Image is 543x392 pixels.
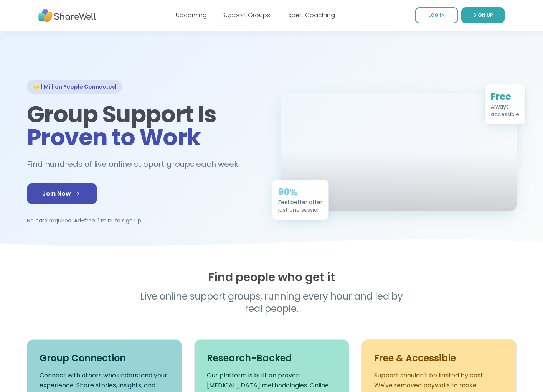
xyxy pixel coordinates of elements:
h3: Free & Accessible [374,352,504,364]
a: Join Now [27,183,97,204]
span: Join Now [42,189,82,198]
a: Expert Coaching [286,11,335,20]
h2: Find hundreds of live online support groups each week. [27,158,248,171]
h3: Group Connection [40,352,169,364]
p: Live online support groups, running every hour and led by real people. [124,290,419,315]
div: 🌟 1 Million People Connected [27,80,122,94]
a: Upcoming [176,11,207,20]
h2: Find people who get it [27,270,517,284]
div: Feel better after just one session [278,198,322,214]
a: SIGN UP [461,7,505,23]
div: Always accessible [491,103,519,118]
span: LOG IN [428,12,445,18]
p: No card required. Ad-free. 1 minute sign up. [27,217,262,224]
div: Free [491,91,519,103]
a: LOG IN [415,7,458,23]
a: Support Groups [222,11,270,20]
h1: Group Support Is [27,103,262,149]
img: ShareWell Nav Logo [38,5,96,26]
h3: Research-Backed [207,352,337,364]
span: SIGN UP [473,12,493,18]
span: Proven to Work [27,121,201,153]
div: 90% [278,186,322,198]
